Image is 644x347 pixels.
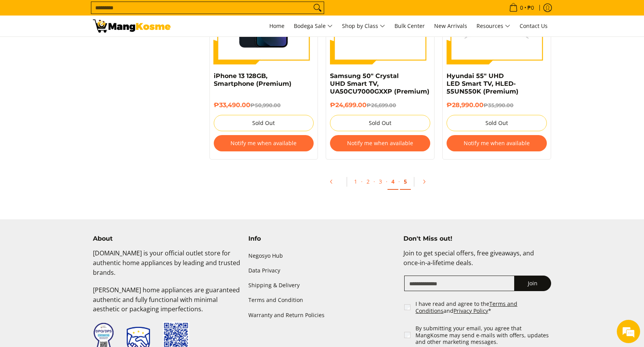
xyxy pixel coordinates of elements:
[248,278,396,293] a: Shipping & Delivery
[367,102,396,108] del: ₱26,699.00
[447,135,547,151] button: Notify me when available
[4,212,148,239] textarea: Type your message and hit 'Enter'
[400,174,411,190] a: 5
[473,16,514,36] a: Resources
[507,3,536,12] span: •
[93,19,171,33] img: Premium Deals: Best Premium Home Appliances Sale l Mang Kosme | Page 4
[454,307,488,314] a: Privacy Policy
[330,101,430,109] h6: ₱24,699.00
[206,171,555,196] ul: Pagination
[526,5,535,10] span: ₱0
[391,16,429,36] a: Bulk Center
[311,2,324,14] button: Search
[387,174,398,190] a: 4
[350,174,361,189] a: 1
[248,308,396,323] a: Warranty and Return Policies
[40,43,131,54] div: Chat with us now
[375,174,386,189] a: 3
[93,248,241,285] p: [DOMAIN_NAME] is your official outlet store for authentic home appliances by leading and trusted ...
[178,16,552,36] nav: Main Menu
[93,235,241,243] h4: About
[214,101,314,109] h6: ₱33,490.00
[214,72,291,87] a: iPhone 13 128GB, Smartphone (Premium)
[248,235,396,243] h4: Info
[363,174,373,189] a: 2
[519,5,524,10] span: 0
[93,285,241,322] p: [PERSON_NAME] home appliances are guaranteed authentic and fully functional with minimal aestheti...
[403,235,551,243] h4: Don't Miss out!
[294,21,333,31] span: Bodega Sale
[403,248,551,276] p: Join to get special offers, free giveaways, and once-in-a-lifetime deals.
[330,72,429,95] a: Samsung 50" Crystal UHD Smart TV, UA50CU7000GXXP (Premium)
[398,178,400,185] span: ·
[269,22,284,29] span: Home
[415,300,517,314] a: Terms and Conditions
[290,16,337,36] a: Bodega Sale
[447,72,518,95] a: Hyundai 55" UHD LED Smart TV, HLED-55UN550K (Premium)
[483,102,513,108] del: ₱35,990.00
[248,264,396,278] a: Data Privacy
[520,22,548,29] span: Contact Us
[214,135,314,151] button: Notify me when available
[516,16,552,36] a: Contact Us
[342,21,385,31] span: Shop by Class
[248,293,396,308] a: Terms and Condition
[265,16,288,36] a: Home
[250,102,281,108] del: ₱50,990.00
[386,178,387,185] span: ·
[415,325,552,345] label: By submitting your email, you agree that MangKosme may send e-mails with offers, updates and othe...
[447,101,547,109] h6: ₱28,990.00
[476,21,510,31] span: Resources
[447,115,547,131] button: Sold Out
[330,115,430,131] button: Sold Out
[514,276,551,291] button: Join
[373,178,375,185] span: ·
[330,135,430,151] button: Notify me when available
[127,4,146,23] div: Minimize live chat window
[361,178,363,185] span: ·
[214,115,314,131] button: Sold Out
[248,248,396,263] a: Negosyo Hub
[434,22,467,29] span: New Arrivals
[415,300,552,314] label: I have read and agree to the and *
[430,16,471,36] a: New Arrivals
[338,16,389,36] a: Shop by Class
[394,22,425,29] span: Bulk Center
[45,98,107,176] span: We're online!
